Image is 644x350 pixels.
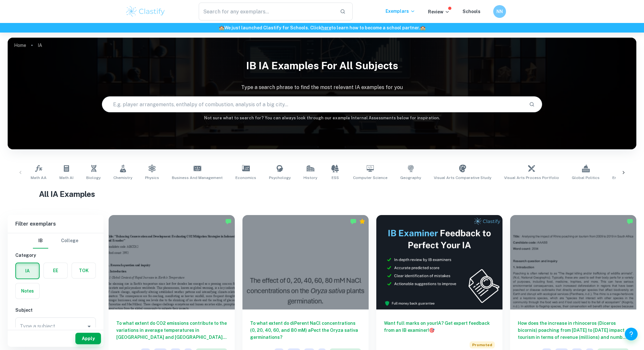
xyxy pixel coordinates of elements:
span: 🎯 [429,328,434,333]
button: College [61,233,78,249]
span: Promoted [470,341,495,348]
input: E.g. player arrangements, enthalpy of combustion, analysis of a big city... [102,95,524,113]
h6: Not sure what to search for? You can always look through our example Internal Assessments below f... [8,115,636,121]
p: Exemplars [386,8,415,15]
span: History [303,175,317,181]
button: TOK [72,263,96,278]
button: EE [44,263,67,278]
button: Open [85,322,94,331]
h6: To what extent do CO2 emissions contribute to the variations in average temperatures in [GEOGRAPH... [116,320,227,341]
span: Biology [86,175,101,181]
span: Visual Arts Process Portfolio [504,175,559,181]
h6: Subject [15,307,96,314]
p: Review [428,8,450,15]
img: Marked [350,218,356,225]
a: Schools [463,9,480,14]
span: Math AA [31,175,47,181]
span: Global Politics [572,175,600,181]
div: Filter type choice [33,233,78,249]
button: Search [526,99,537,110]
span: 🏫 [219,25,224,30]
span: Geography [400,175,421,181]
p: IA [38,42,42,49]
input: Search for any exemplars... [199,3,335,20]
h6: Want full marks on your IA ? Get expert feedback from an IB examiner! [384,320,495,334]
span: Business and Management [172,175,223,181]
img: Marked [225,218,232,225]
button: NN [493,5,506,18]
img: Thumbnail [376,215,502,309]
span: 🏫 [420,25,425,30]
span: Economics [235,175,256,181]
button: Apply [75,333,101,344]
button: IB [33,233,48,249]
span: Math AI [59,175,73,181]
h6: To what extent do diPerent NaCl concentrations (0, 20, 40, 60, and 80 mM) aPect the Oryza sativa ... [250,320,361,341]
p: Type a search phrase to find the most relevant IA examples for you [8,84,636,91]
img: Clastify logo [125,5,166,18]
a: here [321,25,331,30]
div: Premium [359,218,365,225]
span: Physics [145,175,159,181]
h6: We just launched Clastify for Schools. Click to learn how to become a school partner. [1,24,643,31]
button: Notes [16,283,39,299]
h1: IB IA examples for all subjects [8,56,636,76]
button: Help and Feedback [625,328,638,340]
h6: How does the increase in rhinoceros (Diceros bicornis) poaching from [DATE] to [DATE] impact tour... [518,320,629,341]
h6: NN [496,8,503,15]
span: Computer Science [353,175,387,181]
h6: Filter exemplars [8,215,103,233]
span: Psychology [269,175,291,181]
h6: Category [15,252,96,259]
span: Chemistry [113,175,132,181]
span: ESS [332,175,339,181]
h1: All IA Examples [39,188,605,200]
span: Visual Arts Comparative Study [434,175,491,181]
img: Marked [627,218,633,225]
button: IA [16,263,39,279]
a: Home [14,41,26,50]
